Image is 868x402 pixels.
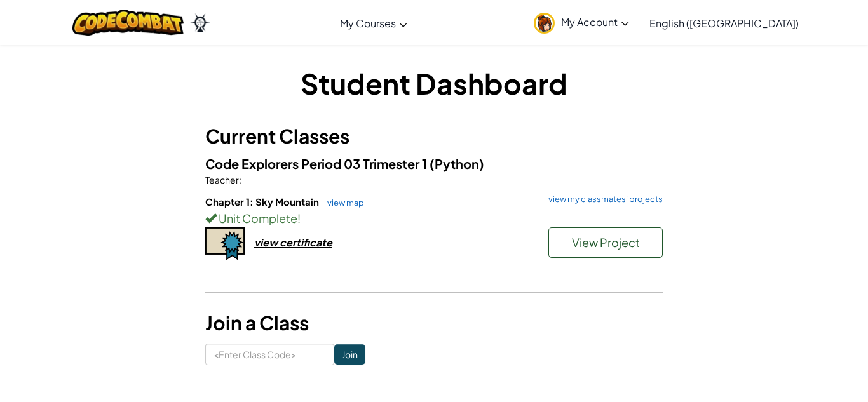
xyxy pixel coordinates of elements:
a: view certificate [205,236,332,249]
span: Teacher [205,174,239,185]
span: My Courses [340,17,396,30]
span: My Account [561,15,629,29]
h3: Current Classes [205,122,663,151]
img: CodeCombat logo [72,10,184,36]
input: <Enter Class Code> [205,344,334,365]
a: My Account [527,3,635,43]
a: English ([GEOGRAPHIC_DATA]) [643,6,805,40]
button: View Project [548,227,663,258]
h3: Join a Class [205,309,663,337]
img: Ozaria [190,13,210,32]
span: : [239,174,241,185]
div: view certificate [254,236,332,249]
span: English ([GEOGRAPHIC_DATA]) [649,17,799,30]
span: View Project [572,235,640,250]
a: view map [321,198,364,208]
span: Code Explorers Period 03 Trimester 1 [205,156,430,171]
a: My Courses [334,6,414,40]
span: (Python) [430,156,484,171]
img: certificate-icon.png [205,227,245,260]
span: Unit Complete [217,211,297,225]
img: avatar [534,13,555,34]
span: ! [297,211,301,225]
h1: Student Dashboard [205,64,663,103]
input: Join [334,344,365,365]
span: Chapter 1: Sky Mountain [205,196,321,208]
a: view my classmates' projects [542,195,663,203]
